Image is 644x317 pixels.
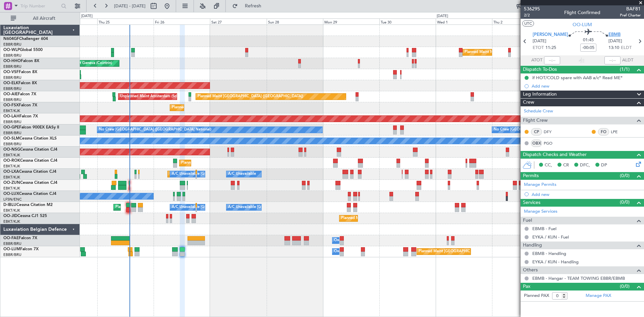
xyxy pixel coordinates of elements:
[379,18,436,24] div: Tue 30
[172,202,297,212] div: A/C Unavailable [GEOGRAPHIC_DATA] ([GEOGRAPHIC_DATA] National)
[172,103,250,113] div: Planned Maint Kortrijk-[GEOGRAPHIC_DATA]
[3,181,57,185] a: OO-ZUNCessna Citation CJ4
[492,18,548,24] div: Thu 2
[3,42,21,47] a: EBBR/BRU
[3,203,53,207] a: D-IBLUCessna Citation M2
[523,91,557,98] span: Leg Information
[3,148,57,152] a: OO-NSGCessna Citation CJ4
[198,92,303,102] div: Planned Maint [GEOGRAPHIC_DATA] ([GEOGRAPHIC_DATA])
[523,172,539,180] span: Permits
[524,208,557,215] a: Manage Services
[524,12,540,18] span: 2/2
[3,170,56,174] a: OO-LXACessna Citation CJ4
[564,9,600,16] div: Flight Confirmed
[544,56,560,64] input: --:--
[465,47,513,57] div: Planned Maint Milan (Linate)
[3,130,21,136] a: EBBR/BRU
[120,92,188,102] div: Unplanned Maint Amsterdam (Schiphol)
[586,293,611,299] a: Manage PAX
[267,18,323,24] div: Sun 28
[3,59,21,63] span: OO-HHO
[523,242,542,249] span: Handling
[334,247,380,257] div: Owner Melsbroek Air Base
[210,18,266,24] div: Sat 27
[228,202,335,212] div: A/C Unavailable [GEOGRAPHIC_DATA]-[GEOGRAPHIC_DATA]
[3,103,37,107] a: OO-FSXFalcon 7X
[533,45,544,51] span: ETOT
[3,219,20,224] a: EBKT/KJK
[419,247,540,257] div: Planned Maint [GEOGRAPHIC_DATA] ([GEOGRAPHIC_DATA] National)
[531,57,542,64] span: ATOT
[169,169,248,179] div: Planned Maint Kortrijk-[GEOGRAPHIC_DATA]
[523,199,540,207] span: Services
[620,199,630,206] span: (0/0)
[3,241,21,246] a: EBBR/BRU
[524,293,549,299] label: Planned PAX
[239,4,267,8] span: Refresh
[545,45,556,51] span: 11:25
[580,162,590,169] span: DFC,
[114,3,146,9] span: [DATE] - [DATE]
[3,192,56,196] a: OO-LUXCessna Citation CJ4
[437,13,448,19] div: [DATE]
[563,162,569,169] span: CR
[99,125,211,135] div: No Crew [GEOGRAPHIC_DATA] ([GEOGRAPHIC_DATA] National)
[544,140,559,146] a: PGO
[601,162,607,169] span: DP
[3,159,20,163] span: OO-ROK
[115,202,190,212] div: Planned Maint Nice ([GEOGRAPHIC_DATA])
[323,18,379,24] div: Mon 29
[620,283,630,290] span: (0/0)
[3,81,37,85] a: OO-ELKFalcon 8X
[3,137,19,141] span: OO-SLM
[532,251,566,256] a: EBMB - Handling
[3,170,19,174] span: OO-LXA
[3,148,20,152] span: OO-NSG
[3,181,20,185] span: OO-ZUN
[172,169,297,179] div: A/C Unavailable [GEOGRAPHIC_DATA] ([GEOGRAPHIC_DATA] National)
[3,114,38,118] a: OO-LAHFalcon 7X
[532,83,641,89] div: Add new
[3,97,21,102] a: EBBR/BRU
[3,37,19,41] span: N604GF
[154,18,210,24] div: Fri 26
[524,5,540,12] span: 536295
[3,86,21,91] a: EBBR/BRU
[494,125,606,135] div: No Crew [GEOGRAPHIC_DATA] ([GEOGRAPHIC_DATA] National)
[3,59,39,63] a: OO-HHOFalcon 8X
[57,58,112,68] div: Planned Maint Geneva (Cointrin)
[524,108,553,115] a: Schedule Crew
[522,20,534,27] button: UTC
[3,164,20,169] a: EBKT/KJK
[3,153,20,158] a: EBKT/KJK
[544,129,559,135] a: DFY
[3,108,20,113] a: EBKT/KJK
[523,66,557,73] span: Dispatch To-Dos
[523,266,538,274] span: Others
[523,151,587,159] span: Dispatch Checks and Weather
[533,38,546,45] span: [DATE]
[598,128,609,136] div: FO
[620,172,630,179] span: (0/0)
[228,169,256,179] div: A/C Unavailable
[3,48,43,52] a: OO-WLPGlobal 5500
[3,64,21,69] a: EBBR/BRU
[3,203,16,207] span: D-IBLU
[3,103,19,107] span: OO-FSX
[3,70,37,74] a: OO-VSFFalcon 8X
[17,16,71,21] span: All Aircraft
[3,92,18,96] span: OO-AIE
[3,37,48,41] a: N604GFChallenger 604
[3,192,19,196] span: OO-LUX
[608,32,621,38] span: EBMB
[3,137,57,141] a: OO-SLMCessna Citation XLS
[3,159,57,163] a: OO-ROKCessna Citation CJ4
[3,114,19,118] span: OO-LAH
[532,226,556,231] a: EBMB - Fuel
[532,75,623,81] div: if HOT/COLD spare with AAB a/c* Read ME*
[611,129,626,135] a: LPE
[3,92,36,96] a: OO-AIEFalcon 7X
[3,214,47,218] a: OO-JIDCessna CJ1 525
[3,125,19,129] span: OO-GPE
[97,18,154,24] div: Thu 25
